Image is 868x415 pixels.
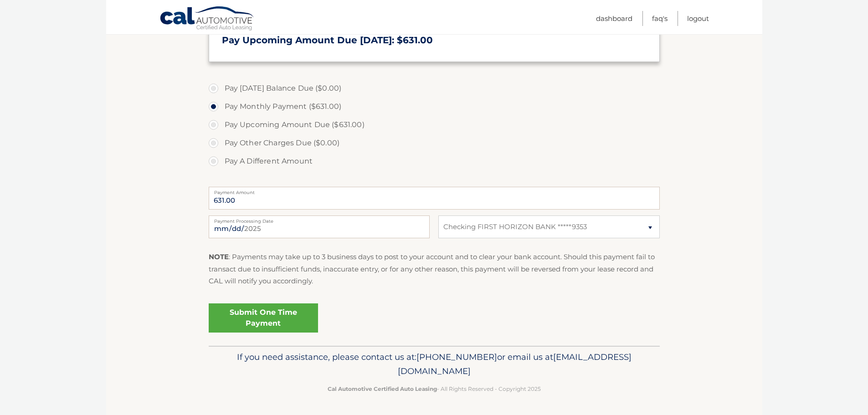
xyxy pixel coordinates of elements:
[652,11,668,26] a: FAQ's
[215,384,654,394] p: - All Rights Reserved - Copyright 2025
[159,6,255,32] a: Cal Automotive
[209,251,660,287] p: : Payments may take up to 3 business days to post to your account and to clear your bank account....
[209,79,660,97] label: Pay [DATE] Balance Due ($0.00)
[209,215,430,223] label: Payment Processing Date
[209,187,660,194] label: Payment Amount
[209,303,318,333] a: Submit One Time Payment
[209,116,660,134] label: Pay Upcoming Amount Due ($631.00)
[209,134,660,152] label: Pay Other Charges Due ($0.00)
[209,152,660,170] label: Pay A Different Amount
[209,187,660,210] input: Payment Amount
[687,11,709,26] a: Logout
[222,35,647,46] h3: Pay Upcoming Amount Due [DATE]: $631.00
[209,215,430,238] input: Payment Date
[209,252,229,261] strong: NOTE
[209,97,660,116] label: Pay Monthly Payment ($631.00)
[215,350,654,379] p: If you need assistance, please contact us at: or email us at
[416,352,497,362] span: [PHONE_NUMBER]
[596,11,632,26] a: Dashboard
[328,385,437,392] strong: Cal Automotive Certified Auto Leasing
